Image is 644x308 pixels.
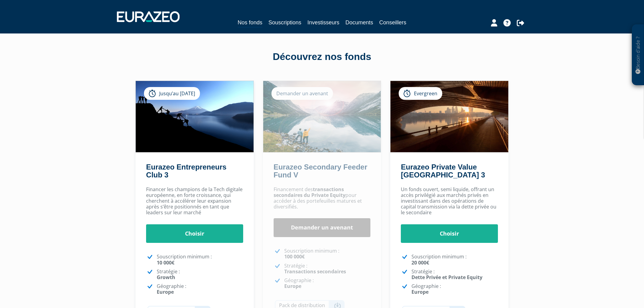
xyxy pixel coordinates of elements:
div: Demander un avenant [271,87,333,100]
div: Découvrez nos fonds [149,50,495,64]
p: Souscription minimum : [284,248,371,260]
strong: Europe [157,289,174,295]
a: Choisir [146,224,243,243]
p: Besoin d'aide ? [635,28,642,82]
p: Financer les champions de la Tech digitale européenne, en forte croissance, qui cherchent à accél... [146,187,243,216]
a: Demander un avenant [274,218,371,237]
img: Eurazeo Secondary Feeder Fund V [263,81,381,152]
p: Financement des pour accéder à des portefeuilles matures et diversifiés. [274,187,371,210]
p: Souscription minimum : [411,254,498,265]
p: Stratégie : [411,269,498,280]
a: Investisseurs [307,18,339,27]
a: Eurazeo Entrepreneurs Club 3 [146,163,226,179]
strong: 10 000€ [157,259,174,266]
p: Géographie : [157,283,243,295]
a: Nos fonds [238,18,262,28]
p: Géographie : [411,283,498,295]
strong: transactions secondaires du Private Equity [274,186,345,198]
strong: 100 000€ [284,253,305,260]
strong: Growth [157,274,175,281]
img: 1732889491-logotype_eurazeo_blanc_rvb.png [117,11,180,22]
strong: Europe [411,289,429,295]
p: Géographie : [284,278,371,289]
div: Evergreen [399,87,442,100]
p: Souscription minimum : [157,254,243,265]
img: Eurazeo Entrepreneurs Club 3 [136,81,254,152]
p: Un fonds ouvert, semi liquide, offrant un accès privilégié aux marchés privés en investissant dan... [401,187,498,216]
p: Stratégie : [284,263,371,275]
a: Documents [345,18,373,27]
a: Conseillers [379,18,406,27]
strong: Dette Privée et Private Equity [411,274,482,281]
strong: Europe [284,283,301,289]
a: Choisir [401,224,498,243]
img: Eurazeo Private Value Europe 3 [390,81,508,152]
a: Souscriptions [268,18,301,27]
a: Eurazeo Private Value [GEOGRAPHIC_DATA] 3 [401,163,485,179]
strong: 20 000€ [411,259,429,266]
a: Eurazeo Secondary Feeder Fund V [274,163,367,179]
strong: Transactions secondaires [284,268,346,275]
p: Stratégie : [157,269,243,280]
div: Jusqu’au [DATE] [144,87,200,100]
